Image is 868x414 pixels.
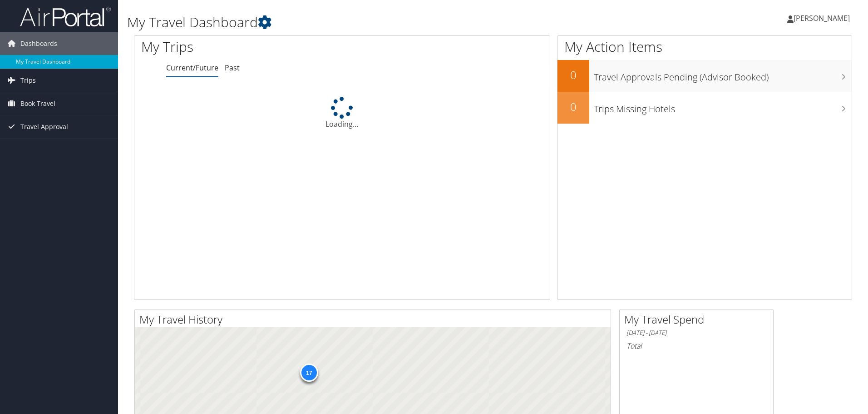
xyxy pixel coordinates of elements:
h2: 0 [557,67,589,83]
a: Current/Future [166,63,218,73]
img: airportal-logo.png [20,6,111,27]
a: Past [225,63,240,73]
a: 0Travel Approvals Pending (Advisor Booked) [557,60,852,92]
h3: Trips Missing Hotels [594,98,852,115]
span: Trips [20,69,36,92]
a: [PERSON_NAME] [787,5,859,32]
span: [PERSON_NAME] [794,13,850,23]
h2: 0 [557,99,589,115]
h2: My Travel History [139,312,611,327]
div: Loading... [134,97,550,130]
h1: My Travel Dashboard [127,13,615,32]
div: 17 [300,364,318,382]
h2: My Travel Spend [624,312,773,327]
span: Travel Approval [20,115,68,138]
span: Book Travel [20,92,55,115]
h6: Total [626,341,766,351]
h3: Travel Approvals Pending (Advisor Booked) [594,66,852,84]
h1: My Action Items [557,37,852,56]
h1: My Trips [141,37,370,56]
span: Dashboards [20,32,57,55]
h6: [DATE] - [DATE] [626,329,766,337]
a: 0Trips Missing Hotels [557,92,852,124]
